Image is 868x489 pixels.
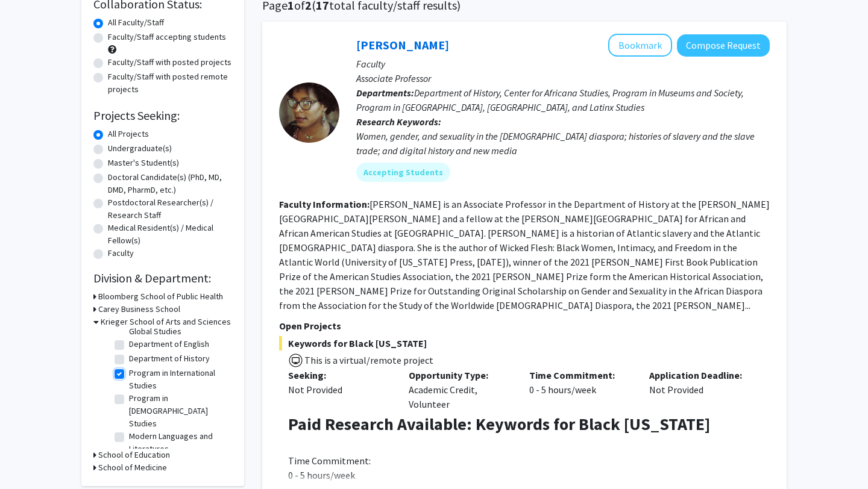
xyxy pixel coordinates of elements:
div: Not Provided [288,382,391,397]
label: All Faculty/Staff [108,16,164,29]
h2: Projects Seeking: [93,108,232,123]
strong: Paid Research Available: Keywords for Black [US_STATE] [288,413,710,435]
h3: School of Education [98,449,170,461]
label: Master's Student(s) [108,157,179,169]
iframe: To enrich screen reader interactions, please activate Accessibility in Grammarly extension settings [9,435,51,480]
div: Women, gender, and sexuality in the [DEMOGRAPHIC_DATA] diaspora; histories of slavery and the sla... [356,129,770,158]
label: Faculty/Staff with posted remote projects [108,70,232,96]
button: Add Jessica Marie Johnson to Bookmarks [608,34,672,57]
span: This is a virtual/remote project [303,354,433,366]
label: Modern Languages and Literatures [129,430,229,455]
label: Faculty [108,247,134,260]
label: Medical Resident(s) / Medical Fellow(s) [108,222,232,247]
label: Doctoral Candidate(s) (PhD, MD, DMD, PharmD, etc.) [108,171,232,196]
b: Faculty Information: [279,198,370,210]
div: 0 - 5 hours/week [520,368,641,411]
p: Seeking: [288,368,391,382]
h3: Carey Business School [98,303,180,316]
p: Open Projects [279,319,770,333]
h2: Division & Department: [93,271,232,285]
button: Compose Request to Jessica Marie Johnson [677,34,770,57]
label: Undergraduate(s) [108,142,172,155]
p: Time Commitment: [529,368,632,382]
mat-chip: Accepting Students [356,163,450,182]
label: Faculty/Staff accepting students [108,31,226,43]
span: Time Commitment: [288,455,371,467]
b: Departments: [356,87,414,99]
p: Opportunity Type: [409,368,511,382]
label: Program in International Studies [129,367,229,392]
p: Faculty [356,57,770,71]
label: Postdoctoral Researcher(s) / Research Staff [108,196,232,222]
label: Program in [DEMOGRAPHIC_DATA] Studies [129,392,229,430]
p: Application Deadline: [649,368,752,382]
a: [PERSON_NAME] [356,37,449,52]
label: Department of History [129,352,210,365]
div: Academic Credit, Volunteer [400,368,520,411]
span: 0 - 5 hours/week [288,469,355,481]
span: Keywords for Black [US_STATE] [279,336,770,350]
fg-read-more: [PERSON_NAME] is an Associate Professor in the Department of History at the [PERSON_NAME][GEOGRAP... [279,198,770,311]
label: All Projects [108,128,149,140]
h3: School of Medicine [98,461,167,474]
h3: Krieger School of Arts and Sciences [101,316,231,328]
h3: Bloomberg School of Public Health [98,290,223,303]
b: Research Keywords: [356,116,441,128]
label: Faculty/Staff with posted projects [108,56,231,69]
span: Department of History, Center for Africana Studies, Program in Museums and Society, Program in [G... [356,87,744,113]
p: Associate Professor [356,71,770,86]
label: Department of English [129,338,209,350]
div: Not Provided [640,368,761,411]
